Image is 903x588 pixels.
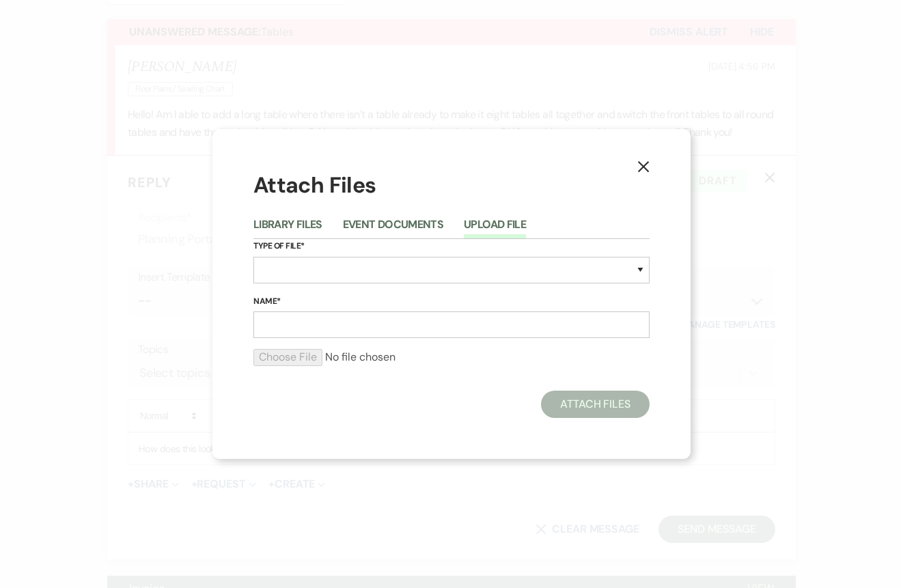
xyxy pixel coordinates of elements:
[343,219,443,238] button: Event Documents
[464,219,526,238] button: Upload File
[253,219,322,238] button: Library Files
[541,391,650,418] button: Attach Files
[253,170,650,201] h1: Attach Files
[253,294,650,309] label: Name*
[253,239,650,254] label: Type of File*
